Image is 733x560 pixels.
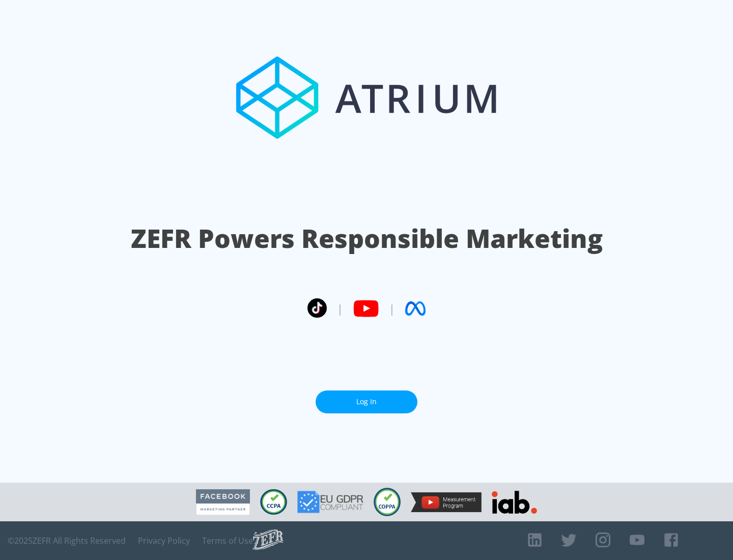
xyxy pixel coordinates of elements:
img: CCPA Compliant [260,489,287,515]
img: GDPR Compliant [297,491,363,513]
img: IAB [492,491,537,514]
a: Terms of Use [202,536,253,546]
span: © 2025 ZEFR All Rights Reserved [8,536,126,546]
span: | [337,301,343,316]
img: COPPA Compliant [374,488,401,516]
a: Log In [316,390,417,413]
img: Facebook Marketing Partner [196,489,250,515]
a: Privacy Policy [138,536,190,546]
h1: ZEFR Powers Responsible Marketing [131,221,603,256]
img: YouTube Measurement Program [411,492,482,512]
span: | [389,301,395,316]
